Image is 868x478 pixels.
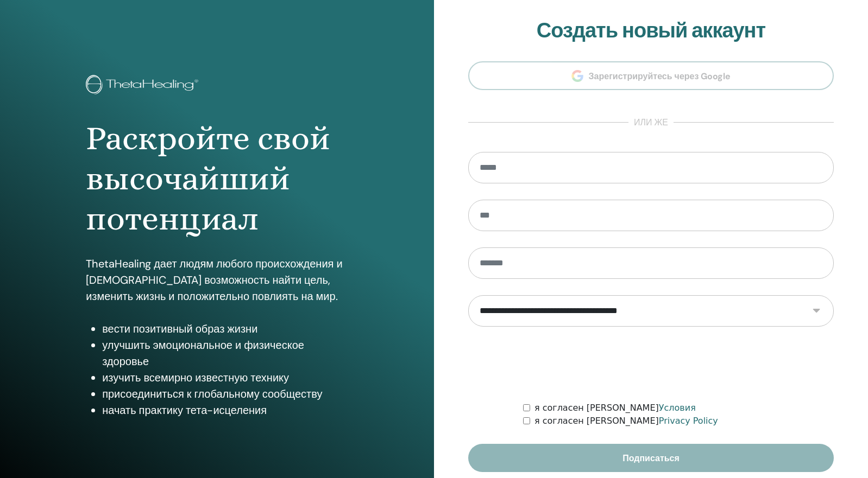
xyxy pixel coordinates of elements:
a: Условия [659,403,696,413]
li: начать практику тета-исцеления [102,402,348,418]
label: я согласен [PERSON_NAME] [534,415,718,428]
iframe: reCAPTCHA [569,343,734,385]
li: улучшить эмоциональное и физическое здоровье [102,337,348,369]
li: присоединиться к глобальному сообществу [102,386,348,402]
span: или же [628,116,674,129]
label: я согласен [PERSON_NAME] [534,401,696,415]
h2: Создать новый аккаунт [468,18,834,43]
h1: Раскройте свой высочайший потенциал [86,118,348,239]
a: Privacy Policy [659,416,718,426]
li: вести позитивный образ жизни [102,321,348,337]
li: изучить всемирно известную технику [102,369,348,386]
p: ThetaHealing дает людям любого происхождения и [DEMOGRAPHIC_DATA] возможность найти цель, изменит... [86,256,348,304]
